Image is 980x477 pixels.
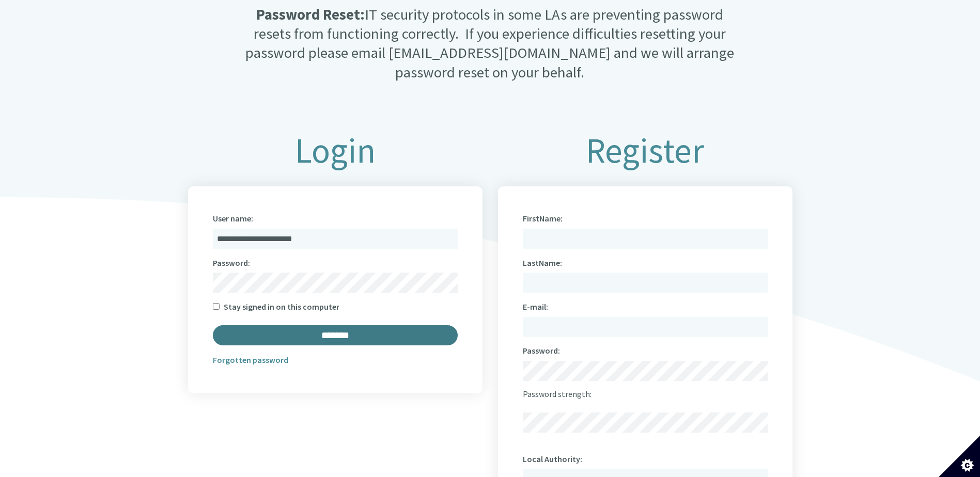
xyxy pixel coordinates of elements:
[523,256,562,271] label: LastName:
[523,343,560,358] label: Password:
[498,132,792,170] h1: Register
[523,299,548,314] label: E-mail:
[213,211,253,226] label: User name:
[523,211,563,226] label: FirstName:
[224,299,339,314] label: Stay signed in on this computer
[256,5,365,24] strong: Password Reset:
[939,436,980,477] button: Set cookie preferences
[188,132,483,170] h1: Login
[523,452,582,467] label: Local Authority:
[213,256,250,271] label: Password:
[523,389,592,399] span: Password strength:
[213,354,288,366] a: Forgotten password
